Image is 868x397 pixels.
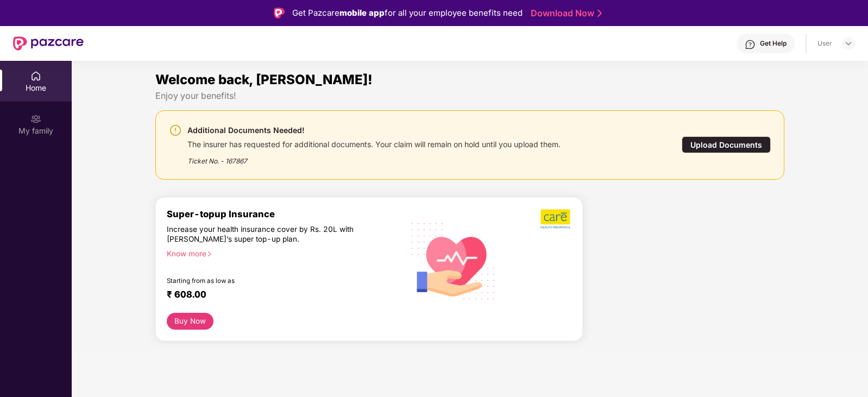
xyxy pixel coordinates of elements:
[745,39,756,50] img: svg+xml;base64,PHN2ZyBpZD0iSGVscC0zMngzMiIgeG1sbnM9Imh0dHA6Ly93d3cudzMub3JnLzIwMDAvc3ZnIiB3aWR0aD...
[30,114,41,124] img: svg+xml;base64,PHN2ZyB3aWR0aD0iMjAiIGhlaWdodD0iMjAiIHZpZXdCb3g9IjAgMCAyMCAyMCIgZmlsbD0ibm9uZSIgeG...
[817,39,832,48] div: User
[682,136,771,153] div: Upload Documents
[403,209,504,312] img: svg+xml;base64,PHN2ZyB4bWxucz0iaHR0cDovL3d3dy53My5vcmcvMjAwMC9zdmciIHhtbG5zOnhsaW5rPSJodHRwOi8vd3...
[167,313,213,330] button: Buy Now
[531,8,599,19] a: Download Now
[167,249,396,256] div: Know more
[540,209,571,229] img: b5dec4f62d2307b9de63beb79f102df3.png
[167,209,402,219] div: Super-topup Insurance
[274,8,285,18] img: Logo
[187,149,561,166] div: Ticket No. - 167867
[13,36,84,51] img: New Pazcare Logo
[597,8,602,19] img: Stroke
[292,7,523,20] div: Get Pazcare for all your employee benefits need
[167,289,392,302] div: ₹ 608.00
[167,224,356,244] div: Increase your health insurance cover by Rs. 20L with [PERSON_NAME]’s super top-up plan.
[760,39,787,48] div: Get Help
[844,39,853,48] img: svg+xml;base64,PHN2ZyBpZD0iRHJvcGRvd24tMzJ4MzIiIHhtbG5zPSJodHRwOi8vd3d3LnczLm9yZy8yMDAwL3N2ZyIgd2...
[30,71,41,81] img: svg+xml;base64,PHN2ZyBpZD0iSG9tZSIgeG1sbnM9Imh0dHA6Ly93d3cudzMub3JnLzIwMDAvc3ZnIiB3aWR0aD0iMjAiIG...
[206,251,212,257] span: right
[155,72,373,87] span: Welcome back, [PERSON_NAME]!
[339,8,385,18] strong: mobile app
[187,137,561,149] div: The insurer has requested for additional documents. Your claim will remain on hold until you uplo...
[169,124,182,137] img: svg+xml;base64,PHN2ZyBpZD0iV2FybmluZ18tXzI0eDI0IiBkYXRhLW5hbWU9Ildhcm5pbmcgLSAyNHgyNCIgeG1sbnM9Im...
[167,277,356,285] div: Starting from as low as
[155,90,784,102] div: Enjoy your benefits!
[187,124,561,137] div: Additional Documents Needed!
